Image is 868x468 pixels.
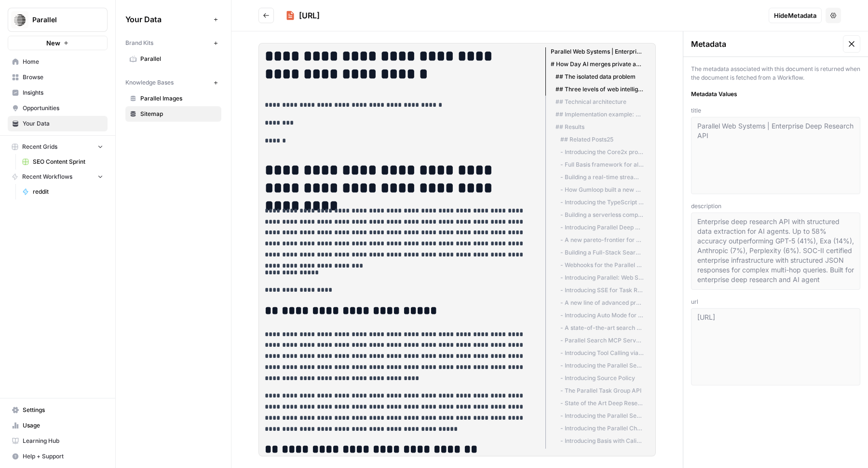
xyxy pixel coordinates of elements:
[8,26,185,297] div: Steven says…
[6,4,25,22] button: go back
[22,172,72,181] span: Recent Workflows
[545,209,644,221] li: - Building a serverless competitive intelligence platform with MCP + Task API
[23,217,150,235] li: Diagnose and get solutions to errors quickly
[545,171,644,184] li: - Building a real-time streaming task manager with Parallel
[23,119,103,128] span: Your Data
[545,334,644,347] li: - Parallel Search MCP Server in Devin
[15,162,53,170] b: Use it to :
[33,187,103,196] span: reddit
[8,85,108,100] a: Insights
[32,15,91,25] span: Parallel
[774,11,816,20] span: Hide Metadata
[18,154,108,170] a: SEO Content Sprint
[8,116,108,131] a: Your Data
[697,312,854,381] textarea: [URL]
[22,142,57,151] span: Recent Grids
[697,121,854,190] textarea: Parallel Web Systems | Enterprise Deep Research API
[23,406,103,414] span: Settings
[545,435,644,447] li: - Introducing Basis with Calibrated Confidences
[125,78,174,87] span: Knowledge Bases
[8,8,108,32] button: Workspace: Parallel
[545,410,644,422] li: - Introducing the Parallel Search API
[23,421,103,430] span: Usage
[46,316,54,324] button: Gif picker
[545,108,644,121] li: ## Implementation example: Email generation
[691,65,860,82] div: The metadata associated with this document is returned when the document is fetched from a Workflow.
[299,10,320,21] div: [URL]
[125,51,221,67] a: Parallel
[46,38,60,48] span: New
[545,397,644,410] li: - State of the Art Deep Research APIs
[545,83,644,96] li: ## Three levels of web intelligence
[545,58,644,71] li: # How Day AI merges private and public data for business intelligence
[545,271,644,284] li: - Introducing Parallel: Web Search Infrastructure for AIs
[8,449,108,464] button: Help + Support
[545,359,644,372] li: - Introducing the Parallel Search MCP Server
[8,402,108,418] a: Settings
[8,70,108,85] a: Browse
[47,12,89,22] p: Active [DATE]
[8,140,108,154] button: Recent Grids
[8,433,108,449] a: Learning Hub
[545,146,644,158] li: - Introducing the Core2x processor for improved compute control on the Task API
[23,57,103,66] span: Home
[769,8,822,23] button: HideMetadata
[15,278,93,284] div: [PERSON_NAME] • 1m ago
[169,4,187,21] div: Close
[545,297,644,309] li: - A new line of advanced processors: Ultra2x, Ultra4x, and Ultra8x
[545,221,644,234] li: - Introducing Parallel Deep Research reports
[23,73,103,82] span: Browse
[15,139,142,156] b: AirOps Copilot is now live in your workflow builder!
[545,259,644,271] li: - Webhooks for the Parallel Task API
[151,4,169,22] button: Home
[11,11,28,28] img: Parallel Logo
[33,157,103,166] span: SEO Content Sprint
[15,251,150,270] div: Give it a try, and stay tuned for exciting updates!
[61,316,69,324] button: Start recording
[545,121,644,133] li: ## Results
[545,158,644,171] li: - Full Basis framework for all Task API processors
[27,5,43,21] img: Profile image for Steven
[8,26,158,276] div: Play videoAirOps Copilot is now live in your workflow builder!Use it to :Improve, debug, and opti...
[23,452,103,461] span: Help + Support
[545,447,644,460] li: - Introducing the Parallel Task API
[125,14,210,25] span: Your Data
[23,88,103,97] span: Insights
[8,170,108,184] button: Recent Workflows
[23,237,150,246] li: Generate prompts and code
[545,184,644,196] li: - How Gumloop built a new AI automation framework with web intelligence as a core node
[545,372,644,384] li: - Introducing Source Policy
[125,106,221,122] a: Sitemap
[8,100,108,116] a: Opportunities
[545,47,644,58] li: Parallel Web Systems | Enterprise Deep Research API
[23,176,150,194] li: Improve, debug, and optimize your workflows
[545,234,644,246] li: - A new pareto-frontier for Deep Research price-performance
[545,196,644,209] li: - Introducing the TypeScript SDK
[545,347,644,359] li: - Introducing Tool Calling via MCP Servers
[8,36,108,50] button: New
[23,197,150,214] li: Understand how workflows work without sifting through prompts
[545,284,644,297] li: - Introducing SSE for Task Runs
[545,322,644,334] li: - A state-of-the-art search API purpose-built for agents
[165,312,181,328] button: Send a message…
[691,298,860,306] span: url
[697,217,854,285] textarea: Enterprise deep research API with structured data extraction for AI agents. Up to 58% accuracy ou...
[125,39,153,47] span: Brand Kits
[545,309,644,322] li: - Introducing Auto Mode for the Parallel Task API
[140,110,217,118] span: Sitemap
[140,55,217,63] span: Parallel
[8,418,108,433] a: Usage
[691,90,860,99] span: Metadata Values
[545,422,644,435] li: - Introducing the Parallel Chat API
[15,316,23,324] button: Upload attachment
[691,202,860,211] span: description
[691,106,860,115] span: title
[23,437,103,445] span: Learning Hub
[125,91,221,106] a: Parallel Images
[8,296,185,312] textarea: Message…
[8,54,108,70] a: Home
[545,71,644,83] li: ## The isolated data problem
[18,184,108,199] a: reddit
[545,246,644,259] li: - Building a Full-Stack Search Agent with Parallel and Cerebras
[258,8,274,23] button: Go back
